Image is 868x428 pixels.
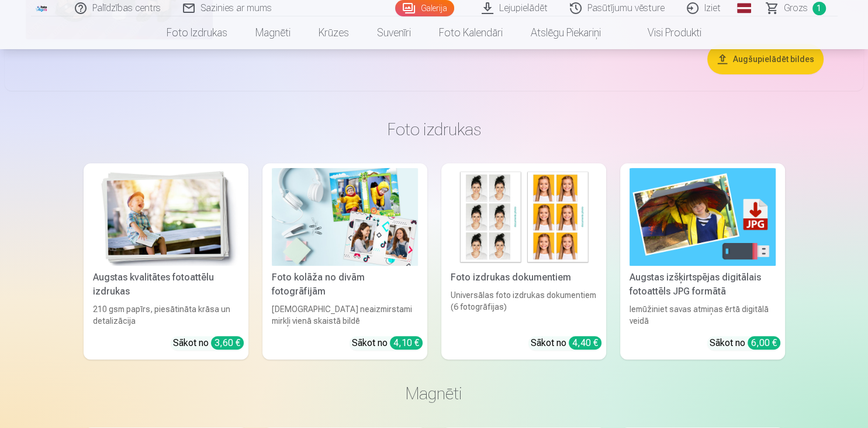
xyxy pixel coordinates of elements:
a: Krūzes [305,16,363,49]
div: Sākot no [531,336,601,350]
img: Foto izdrukas dokumentiem [451,168,597,266]
div: 3,60 € [211,336,244,350]
span: Grozs [784,1,808,15]
h3: Foto izdrukas [93,119,776,140]
div: Foto izdrukas dokumentiem [446,271,601,285]
div: Foto kolāža no divām fotogrāfijām [267,271,423,299]
div: Sākot no [352,336,423,350]
a: Augstas kvalitātes fotoattēlu izdrukasAugstas kvalitātes fotoattēlu izdrukas210 gsm papīrs, piesā... [84,163,248,359]
div: Sākot no [710,336,780,350]
a: Magnēti [241,16,305,49]
a: Atslēgu piekariņi [517,16,615,49]
div: 6,00 € [748,336,780,350]
a: Foto kalendāri [425,16,517,49]
span: 1 [812,2,826,15]
div: 4,10 € [390,336,423,350]
div: Augstas kvalitātes fotoattēlu izdrukas [88,271,244,299]
img: /fa1 [36,5,49,12]
div: Iemūžiniet savas atmiņas ērtā digitālā veidā [625,303,780,327]
h3: Magnēti [93,383,776,404]
div: Sākot no [173,336,244,350]
div: Universālas foto izdrukas dokumentiem (6 fotogrāfijas) [446,289,601,327]
div: Augstas izšķirtspējas digitālais fotoattēls JPG formātā [625,271,780,299]
img: Augstas izšķirtspējas digitālais fotoattēls JPG formātā [630,168,776,266]
img: Augstas kvalitātes fotoattēlu izdrukas [93,168,239,266]
div: [DEMOGRAPHIC_DATA] neaizmirstami mirkļi vienā skaistā bildē [267,303,423,327]
a: Foto izdrukas [153,16,241,49]
a: Foto kolāža no divām fotogrāfijāmFoto kolāža no divām fotogrāfijām[DEMOGRAPHIC_DATA] neaizmirstam... [262,163,427,359]
a: Augstas izšķirtspējas digitālais fotoattēls JPG formātāAugstas izšķirtspējas digitālais fotoattēl... [620,163,785,359]
a: Foto izdrukas dokumentiemFoto izdrukas dokumentiemUniversālas foto izdrukas dokumentiem (6 fotogr... [441,163,606,359]
a: Suvenīri [363,16,425,49]
button: Augšupielādēt bildes [707,44,824,74]
div: 4,40 € [569,336,601,350]
img: Foto kolāža no divām fotogrāfijām [272,168,418,266]
a: Visi produkti [615,16,715,49]
div: 210 gsm papīrs, piesātināta krāsa un detalizācija [88,303,244,327]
